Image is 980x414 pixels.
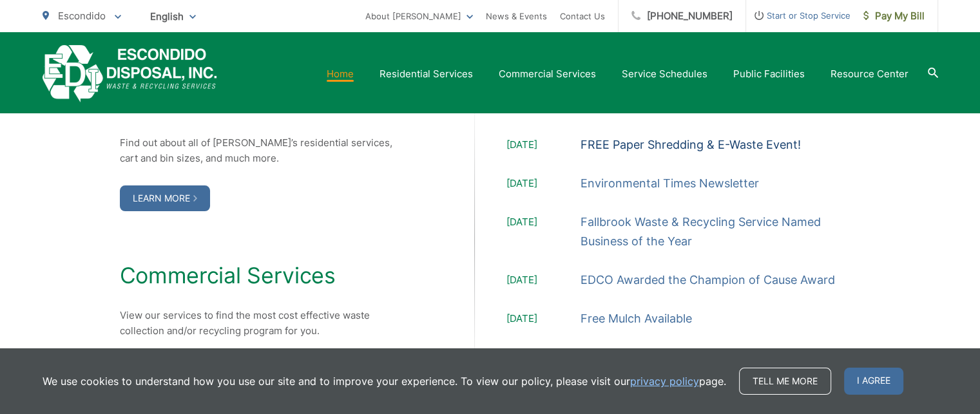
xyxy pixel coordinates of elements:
[120,185,210,211] a: Learn More
[581,309,692,328] a: Free Mulch Available
[140,5,206,28] span: English
[58,10,106,22] span: Escondido
[120,263,397,288] h2: Commercial Services
[622,66,707,82] a: Service Schedules
[486,8,547,24] a: News & Events
[380,66,473,82] a: Residential Services
[120,135,397,166] p: Find out about all of [PERSON_NAME]’s residential services, cart and bin sizes, and much more.
[733,66,805,82] a: Public Facilities
[863,8,925,24] span: Pay My Bill
[43,373,726,389] p: We use cookies to understand how you use our site and to improve your experience. To view our pol...
[506,272,581,290] span: [DATE]
[844,368,903,395] span: I agree
[327,66,354,82] a: Home
[43,45,217,102] a: EDCD logo. Return to the homepage.
[499,66,596,82] a: Commercial Services
[506,137,581,155] span: [DATE]
[831,66,908,82] a: Resource Center
[581,135,801,155] a: FREE Paper Shredding & E-Waste Event!
[581,270,835,290] a: EDCO Awarded the Champion of Cause Award
[739,368,831,395] a: Tell me more
[630,373,699,389] a: privacy policy
[506,176,581,193] span: [DATE]
[120,308,397,339] p: View our services to find the most cost effective waste collection and/or recycling program for you.
[581,174,759,193] a: Environmental Times Newsletter
[581,212,861,251] a: Fallbrook Waste & Recycling Service Named Business of the Year
[560,8,605,24] a: Contact Us
[506,214,581,251] span: [DATE]
[365,8,473,24] a: About [PERSON_NAME]
[506,311,581,328] span: [DATE]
